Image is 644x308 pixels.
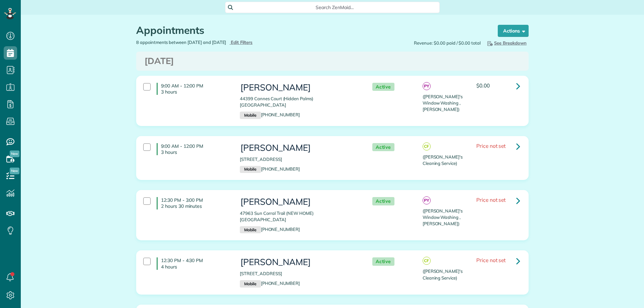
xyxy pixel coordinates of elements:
[372,257,394,266] span: Active
[240,281,300,286] a: Mobile[PHONE_NUMBER]
[372,83,394,91] span: Active
[423,196,431,204] span: PY
[10,168,19,174] span: New
[10,150,19,157] span: New
[240,83,359,93] h3: [PERSON_NAME]
[240,112,300,117] a: Mobile[PHONE_NUMBER]
[423,208,463,226] span: ([PERSON_NAME]'s Window Washing , [PERSON_NAME])
[161,149,230,155] p: 3 hours
[136,25,485,36] h1: Appointments
[484,39,529,47] button: See Breakdown
[240,227,300,232] a: Mobile[PHONE_NUMBER]
[229,40,253,45] a: Edit Filters
[240,96,359,108] p: 44399 Cannes Court (Hidden Palms) [GEOGRAPHIC_DATA]
[476,142,506,149] span: Price not set
[486,40,527,46] span: See Breakdown
[476,257,506,263] span: Price not set
[423,257,431,265] span: CF
[476,196,506,203] span: Price not set
[240,197,359,207] h3: [PERSON_NAME]
[240,166,261,173] small: Mobile
[157,257,230,269] h4: 12:30 PM - 4:30 PM
[240,257,359,267] h3: [PERSON_NAME]
[231,40,253,45] span: Edit Filters
[423,154,463,166] span: ([PERSON_NAME]'s Cleaning Service)
[476,82,490,89] span: $0.00
[161,203,230,209] p: 2 hours 30 minutes
[161,89,230,95] p: 3 hours
[240,270,359,277] p: [STREET_ADDRESS]
[423,94,463,112] span: ([PERSON_NAME]'s Window Washing , [PERSON_NAME])
[161,264,230,270] p: 4 hours
[423,82,431,90] span: PY
[145,56,520,66] h3: [DATE]
[240,280,261,288] small: Mobile
[157,143,230,155] h4: 9:00 AM - 12:00 PM
[372,197,394,205] span: Active
[240,166,300,172] a: Mobile[PHONE_NUMBER]
[240,156,359,163] p: [STREET_ADDRESS]
[423,142,431,150] span: CF
[157,83,230,95] h4: 9:00 AM - 12:00 PM
[131,39,332,46] div: 8 appointments between [DATE] and [DATE]
[498,25,529,37] button: Actions
[240,210,359,223] p: 47963 Sun Corral Trail (NEW HOME) [GEOGRAPHIC_DATA]
[240,112,261,119] small: Mobile
[240,226,261,234] small: Mobile
[157,197,230,209] h4: 12:30 PM - 3:00 PM
[372,143,394,151] span: Active
[240,143,359,153] h3: [PERSON_NAME]
[423,268,463,280] span: ([PERSON_NAME]'s Cleaning Service)
[414,40,481,46] span: Revenue: $0.00 paid / $0.00 total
